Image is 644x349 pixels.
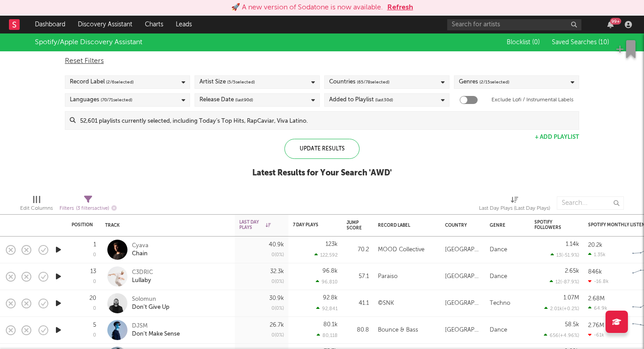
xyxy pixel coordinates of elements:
[132,330,180,338] div: Don't Make Sense
[329,95,393,105] div: Added to Playlist
[563,295,579,301] div: 1.07M
[93,253,96,258] div: 0
[70,95,132,105] div: Languages
[347,245,369,255] div: 70.2
[357,77,390,87] span: ( 65 / 78 selected)
[271,253,284,258] div: 0 ( 0 % )
[132,295,169,303] div: Solomun
[139,16,169,33] a: Charts
[316,306,338,312] div: 92,841
[445,245,481,255] div: [GEOGRAPHIC_DATA]
[89,295,96,301] div: 20
[59,203,117,214] div: Filters
[93,242,96,248] div: 1
[132,269,153,285] a: C3DRICLullaby
[598,39,609,46] span: ( 10 )
[378,223,432,228] div: Record Label
[552,39,609,46] span: Saved Searches
[20,192,53,218] div: Edit Columns
[378,271,398,282] div: Paraiso
[227,77,255,87] span: ( 5 / 5 selected)
[132,277,153,285] div: Lullaby
[132,242,148,250] div: Cyava
[532,39,540,46] span: ( 0 )
[459,77,509,87] div: Genres
[387,2,413,13] button: Refresh
[284,139,360,159] div: Update Results
[72,222,93,228] div: Position
[588,269,602,275] div: 846k
[235,95,253,105] span: (last 90 d)
[293,222,324,228] div: 7 Day Plays
[347,271,369,282] div: 57.1
[490,298,510,309] div: Techno
[169,16,198,33] a: Leads
[76,206,109,211] span: ( 3 filters active)
[347,298,369,309] div: 41.1
[534,220,566,230] div: Spotify Followers
[270,322,284,328] div: 26.7k
[378,325,418,336] div: Bounce & Bass
[566,241,579,247] div: 1.14k
[231,2,383,13] div: 🚀 A new version of Sodatone is now available.
[35,37,142,48] div: Spotify/Apple Discovery Assistant
[72,16,139,33] a: Discovery Assistant
[132,322,180,330] div: DJSM
[93,279,96,284] div: 0
[565,268,579,274] div: 2.65k
[445,271,481,282] div: [GEOGRAPHIC_DATA]
[323,295,338,301] div: 92.8k
[479,192,550,218] div: Last Day Plays (Last Day Plays)
[491,95,573,105] label: Exclude Lofi / Instrumental Labels
[90,269,96,274] div: 13
[106,77,134,87] span: ( 2 / 6 selected)
[322,268,338,274] div: 96.8k
[323,322,338,328] div: 80.1k
[378,298,394,309] div: ©SNK
[490,223,521,228] div: Genre
[132,303,169,312] div: Don't Give Up
[59,192,117,218] div: Filters(3 filters active)
[445,223,476,228] div: Country
[252,168,392,179] div: Latest Results for Your Search ' AWD '
[588,323,604,328] div: 2.76M
[490,325,507,336] div: Dance
[93,322,96,328] div: 5
[326,241,338,247] div: 123k
[445,325,481,336] div: [GEOGRAPHIC_DATA]
[101,95,132,105] span: ( 70 / 71 selected)
[375,95,393,105] span: (last 30 d)
[544,332,579,338] div: 656 ( +4.96 % )
[557,196,624,210] input: Search...
[565,322,579,328] div: 58.5k
[479,203,550,214] div: Last Day Plays (Last Day Plays)
[588,305,607,311] div: 64.9k
[132,269,153,277] div: C3DRIC
[507,39,540,46] span: Blocklist
[270,269,284,274] div: 32.3k
[317,332,338,338] div: 80,118
[447,19,581,30] input: Search for artists
[314,252,338,258] div: 122,592
[347,220,362,231] div: Jump Score
[132,250,148,258] div: Chain
[76,112,579,129] input: 52,601 playlists currently selected, including Today’s Top Hits, RapCaviar, Viva Latino.
[132,322,180,338] a: DJSMDon't Make Sense
[132,295,169,312] a: SolomunDon't Give Up
[29,16,72,33] a: Dashboard
[199,77,255,87] div: Artist Size
[588,252,606,258] div: 1.35k
[544,306,579,312] div: 2.01k ( +0.2 % )
[329,77,390,87] div: Countries
[588,278,609,284] div: -16.8k
[551,252,579,258] div: 13 ( -51.9 % )
[132,242,148,258] a: CyavaChain
[70,77,134,87] div: Record Label
[490,245,507,255] div: Dance
[271,279,284,284] div: 0 ( 0 % )
[610,18,621,25] div: 99 +
[269,295,284,301] div: 30.9k
[588,242,602,248] div: 20.2k
[199,95,253,105] div: Release Date
[347,325,369,336] div: 80.8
